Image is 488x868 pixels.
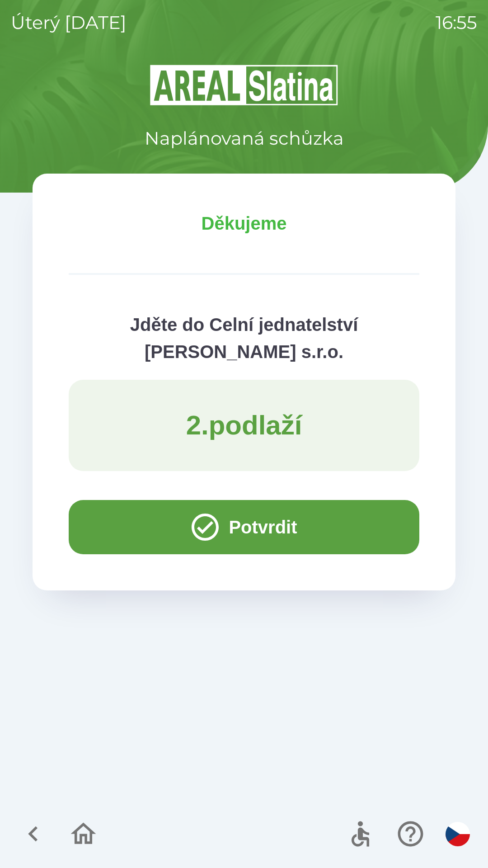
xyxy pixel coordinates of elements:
[436,9,477,36] p: 16:55
[33,63,455,107] img: Logo
[145,125,344,152] p: Naplánovaná schůzka
[69,210,419,237] p: Děkujeme
[11,9,127,36] p: úterý [DATE]
[69,500,419,554] button: Potvrdit
[186,409,302,442] p: 2 . podlaží
[69,311,419,365] p: Jděte do Celní jednatelství [PERSON_NAME] s.r.o.
[446,822,470,846] img: cs flag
